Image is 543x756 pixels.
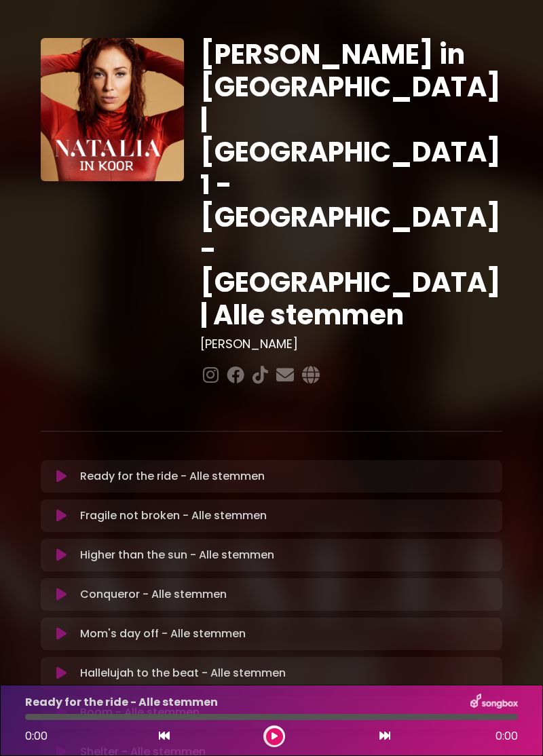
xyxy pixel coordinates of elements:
h1: [PERSON_NAME] in [GEOGRAPHIC_DATA] | [GEOGRAPHIC_DATA] 1 - [GEOGRAPHIC_DATA] - [GEOGRAPHIC_DATA] ... [200,38,502,331]
p: Ready for the ride - Alle stemmen [80,468,265,485]
h3: [PERSON_NAME] [200,337,502,352]
p: Conqueror - Alle stemmen [80,586,227,603]
p: Fragile not broken - Alle stemmen [80,508,267,524]
span: 0:00 [25,728,48,744]
p: Higher than the sun - Alle stemmen [80,547,274,563]
img: songbox-logo-white.png [470,694,518,711]
span: 0:00 [495,728,518,744]
p: Hallelujah to the beat - Alle stemmen [80,665,286,681]
p: Mom's day off - Alle stemmen [80,626,246,642]
p: Ready for the ride - Alle stemmen [25,694,218,711]
img: YTVS25JmS9CLUqXqkEhs [41,38,184,181]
